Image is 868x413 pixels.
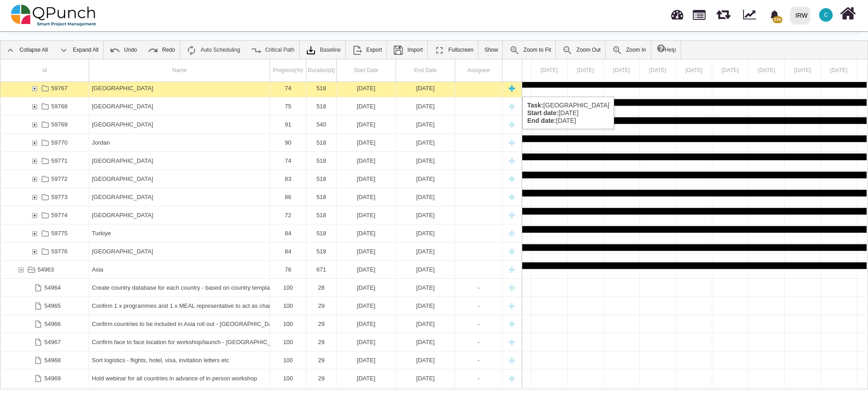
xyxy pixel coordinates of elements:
[388,41,427,59] a: Import
[399,188,452,206] div: [DATE]
[337,170,396,188] div: 01-08-2024
[396,188,455,206] div: 31-12-2025
[0,79,89,97] div: 59767
[693,6,706,20] span: Projects
[89,333,270,351] div: Confirm face to face location for workshop/launch - Lombok, Indonesia
[337,97,396,115] div: 01-08-2024
[712,59,749,82] div: 18 Jul 2025
[339,279,393,296] div: [DATE]
[44,279,61,296] div: 54964
[339,134,393,151] div: [DATE]
[455,333,502,351] div: -
[92,188,267,206] div: [GEOGRAPHIC_DATA]
[0,243,89,260] div: 59776
[309,134,334,151] div: 518
[399,224,452,242] div: [DATE]
[58,45,69,56] img: ic_expand_all_24.71e1805.png
[396,97,455,115] div: 31-12-2025
[273,134,303,151] div: 90
[399,333,452,351] div: [DATE]
[455,351,502,369] div: -
[339,170,393,188] div: [DATE]
[505,297,519,315] div: New task
[273,261,303,278] div: 76
[309,170,334,188] div: 518
[505,224,519,242] div: New task
[181,41,244,59] a: Auto Scheduling
[0,369,89,387] div: 54969
[505,170,519,188] div: New task
[339,333,393,351] div: [DATE]
[89,279,270,296] div: Create country database for each country - based on country template database
[51,243,67,260] div: 59776
[0,297,522,315] div: Task: Confirm 1 x programmes and 1 x MEAL representative to act as champions for each country Sta...
[396,333,455,351] div: 29-03-2024
[273,206,303,224] div: 72
[270,315,306,333] div: 100
[92,170,267,188] div: [GEOGRAPHIC_DATA]
[339,261,393,278] div: [DATE]
[399,116,452,133] div: [DATE]
[89,206,270,224] div: Syria
[306,59,337,82] div: Duration(d)
[337,297,396,315] div: 01-05-2024
[0,97,89,115] div: 59768
[0,97,522,116] div: Task: Gaza Start date: 01-08-2024 End date: 31-12-2025
[89,79,270,97] div: Bosnia
[399,170,452,188] div: [DATE]
[821,59,857,82] div: 21 Jul 2025
[89,188,270,206] div: North Macedonia
[339,297,393,315] div: [DATE]
[92,116,267,133] div: [GEOGRAPHIC_DATA]
[773,16,782,23] span: 230
[273,224,303,242] div: 84
[251,45,262,56] img: ic_critical_path_24.b7f2986.png
[527,109,558,117] b: Start date:
[819,8,833,22] span: Clairebt
[455,59,502,82] div: Assignee
[505,333,519,351] div: New task
[764,0,787,29] a: bell fill230
[0,170,89,188] div: 59772
[0,59,89,82] div: Id
[89,224,270,242] div: Turkiye
[186,45,197,56] img: ic_auto_scheduling_24.ade0d5b.png
[399,261,452,278] div: [DATE]
[339,243,393,260] div: [DATE]
[89,134,270,151] div: Jordan
[89,351,270,369] div: Sort logistics - flights, hotel, visa, invitation letters etc
[455,315,502,333] div: -
[309,97,334,115] div: 518
[396,261,455,278] div: 31-12-2025
[270,297,306,315] div: 100
[92,79,267,97] div: [GEOGRAPHIC_DATA]
[396,79,455,97] div: 31-12-2025
[89,59,270,82] div: Name
[51,188,67,206] div: 59773
[480,41,502,59] a: Show
[505,188,519,206] div: New task
[273,333,303,351] div: 100
[309,333,334,351] div: 29
[339,79,393,97] div: [DATE]
[0,224,89,242] div: 59775
[110,45,120,56] img: ic_undo_24.4502e76.png
[339,188,393,206] div: [DATE]
[309,224,334,242] div: 518
[568,59,604,82] div: 14 Jul 2025
[89,261,270,278] div: Asia
[840,5,856,22] i: Home
[0,297,89,315] div: 54965
[505,134,519,151] div: New task
[640,59,676,82] div: 16 Jul 2025
[399,97,452,115] div: [DATE]
[0,261,522,279] div: Task: Asia Start date: 01-03-2024 End date: 31-12-2025
[337,279,396,296] div: 13-09-2024
[337,261,396,278] div: 01-03-2024
[306,297,337,315] div: 29
[0,41,52,59] a: Collapse All
[337,79,396,97] div: 01-08-2024
[270,261,306,278] div: 76
[337,224,396,242] div: 01-08-2024
[393,45,404,56] img: save.4d96896.png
